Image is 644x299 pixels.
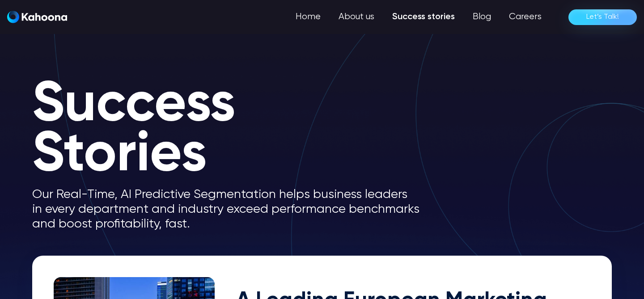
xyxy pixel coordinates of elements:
[32,80,435,180] h1: Success Stories
[500,8,551,26] a: Careers
[568,9,637,25] a: Let’s Talk!
[330,8,383,26] a: About us
[287,8,330,26] a: Home
[32,187,435,232] p: Our Real-Time, AI Predictive Segmentation helps business leaders in every department and industry...
[7,11,67,23] img: Kahoona logo white
[586,10,619,24] div: Let’s Talk!
[464,8,500,26] a: Blog
[383,8,464,26] a: Success stories
[7,11,67,24] a: home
